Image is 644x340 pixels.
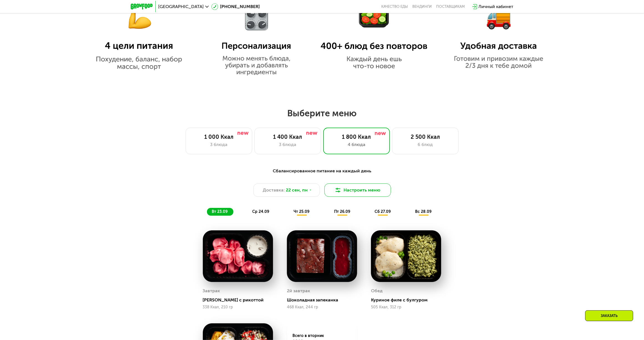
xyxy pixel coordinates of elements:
div: 1 800 Ккал [329,134,384,140]
div: 338 Ккал, 210 гр [203,305,273,309]
span: вс 28.09 [415,209,431,214]
div: 6 блюд [398,141,453,148]
a: [PHONE_NUMBER] [211,3,260,10]
span: пт 26.09 [334,209,350,214]
div: 1 400 Ккал [260,134,315,140]
a: Качество еды [382,4,408,9]
button: Настроить меню [324,183,391,197]
div: 4 блюда [329,141,384,148]
div: Завтрак [203,287,220,295]
div: 1 000 Ккал [191,134,246,140]
span: сб 27.09 [375,209,391,214]
div: 505 Ккал, 312 гр [371,305,441,309]
div: 3 блюда [191,141,246,148]
span: [GEOGRAPHIC_DATA] [158,4,204,9]
div: Сбалансированное питание на каждый день [158,168,486,175]
div: 3 блюда [260,141,315,148]
span: Доставка: [263,187,285,193]
a: Вендинги [413,4,432,9]
span: 22 сен, пн [286,187,308,193]
h2: Выберите меню [18,108,626,119]
div: 2й завтрак [287,287,310,295]
div: Личный кабинет [479,3,514,10]
div: 468 Ккал, 244 гр [287,305,357,309]
div: поставщикам [436,4,465,9]
div: Заказать [585,310,633,321]
div: Шоколадная запеканка [287,297,362,303]
span: вт 23.09 [212,209,228,214]
div: Обед [371,287,383,295]
div: 2 500 Ккал [398,134,453,140]
span: чт 25.09 [294,209,309,214]
div: Куриное филе с булгуром [371,297,446,303]
span: ср 24.09 [252,209,269,214]
div: [PERSON_NAME] с рикоттой [203,297,277,303]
